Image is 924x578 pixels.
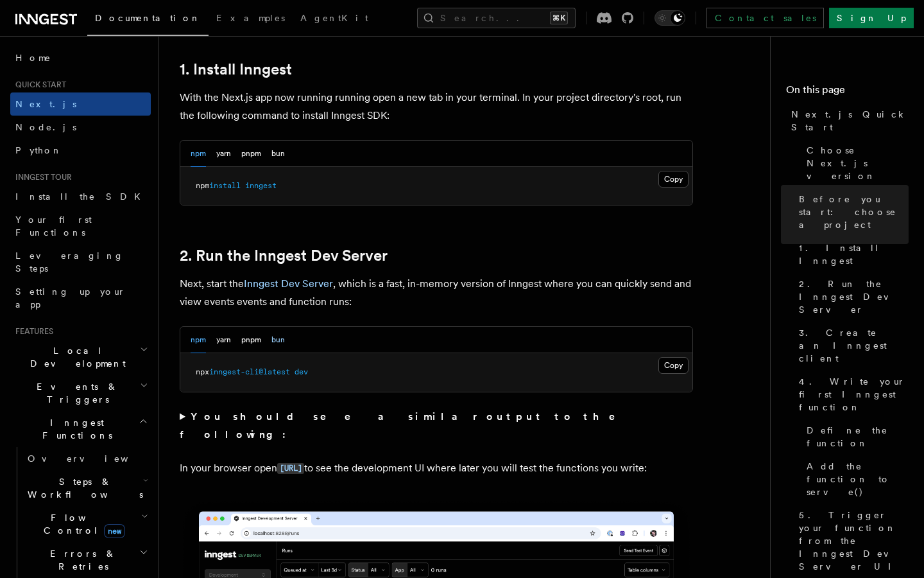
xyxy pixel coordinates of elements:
button: yarn [216,141,231,167]
span: Choose Next.js version [807,144,909,182]
a: Install the SDK [10,185,151,208]
span: Python [15,145,62,155]
a: [URL] [277,462,304,474]
span: inngest [245,181,277,190]
a: 5. Trigger your function from the Inngest Dev Server UI [794,504,909,578]
a: Add the function to serve() [801,455,909,504]
p: In your browser open to see the development UI where later you will test the functions you write: [180,459,693,478]
a: Python [10,139,151,162]
a: Leveraging Steps [10,244,151,280]
button: bun [271,141,285,167]
button: Copy [658,357,689,374]
button: Steps & Workflows [22,470,151,506]
span: 2. Run the Inngest Dev Server [799,277,909,316]
span: Steps & Workflows [22,475,143,501]
span: Local Development [10,344,140,370]
span: Define the function [807,424,909,450]
button: pnpm [241,141,261,167]
span: Add the function to serve() [807,460,909,498]
a: Contact sales [706,8,824,28]
span: Install the SDK [15,191,148,202]
a: 2. Run the Inngest Dev Server [180,247,388,265]
code: [URL] [277,463,304,474]
button: bun [271,327,285,353]
a: Examples [209,4,293,35]
a: Next.js Quick Start [786,103,909,139]
span: 3. Create an Inngest client [799,326,909,365]
span: Your first Functions [15,215,92,238]
a: 3. Create an Inngest client [794,321,909,370]
a: Your first Functions [10,208,151,244]
a: 1. Install Inngest [180,60,292,78]
span: 1. Install Inngest [799,241,909,267]
span: Examples [216,13,285,23]
h4: On this page [786,82,909,103]
span: inngest-cli@latest [209,367,290,376]
span: Errors & Retries [22,547,139,573]
a: Before you start: choose a project [794,188,909,236]
span: Next.js Quick Start [791,108,909,134]
kbd: ⌘K [550,12,568,24]
button: Inngest Functions [10,411,151,447]
a: Documentation [87,4,209,36]
p: Next, start the , which is a fast, in-memory version of Inngest where you can quickly send and vi... [180,275,693,311]
a: 2. Run the Inngest Dev Server [794,272,909,321]
span: Overview [28,453,160,464]
button: Search...⌘K [417,8,576,28]
span: npx [196,367,209,376]
button: Events & Triggers [10,375,151,411]
span: Documentation [95,13,201,23]
a: Sign Up [829,8,914,28]
a: Inngest Dev Server [244,277,333,290]
span: Features [10,326,53,337]
span: Setting up your app [15,286,126,310]
button: Errors & Retries [22,542,151,578]
span: Home [15,51,51,64]
button: npm [191,327,206,353]
button: Flow Controlnew [22,506,151,542]
a: 4. Write your first Inngest function [794,370,909,419]
span: AgentKit [300,13,368,23]
span: npm [196,181,209,190]
summary: You should see a similar output to the following: [180,408,693,444]
button: Toggle dark mode [654,10,685,26]
a: AgentKit [293,4,376,35]
button: npm [191,141,206,167]
button: pnpm [241,327,261,353]
button: Local Development [10,339,151,375]
a: Overview [22,447,151,470]
a: Define the function [801,419,909,455]
button: Copy [658,171,689,188]
span: Events & Triggers [10,380,140,406]
span: 5. Trigger your function from the Inngest Dev Server UI [799,509,909,573]
a: Choose Next.js version [801,139,909,188]
strong: You should see a similar output to the following: [180,410,633,441]
p: With the Next.js app now running running open a new tab in your terminal. In your project directo... [180,89,693,125]
span: Next.js [15,99,76,109]
a: Next.js [10,92,151,116]
a: Node.js [10,116,151,139]
button: yarn [216,327,231,353]
span: Node.js [15,122,76,132]
a: Home [10,46,151,69]
span: Leveraging Steps [15,250,124,274]
span: Quick start [10,80,66,90]
span: new [104,524,125,538]
span: Inngest tour [10,172,72,182]
span: install [209,181,241,190]
a: 1. Install Inngest [794,236,909,272]
span: 4. Write your first Inngest function [799,375,909,414]
a: Setting up your app [10,280,151,316]
span: Flow Control [22,511,141,537]
span: dev [295,367,308,376]
span: Inngest Functions [10,416,139,442]
span: Before you start: choose a project [799,193,909,231]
